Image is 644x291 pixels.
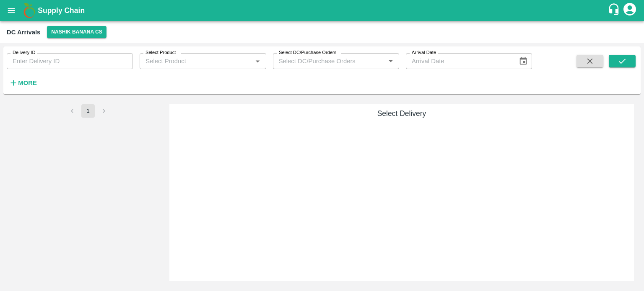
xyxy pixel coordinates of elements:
nav: pagination navigation [64,104,112,118]
button: open drawer [2,1,21,20]
input: Select Product [142,56,249,67]
strong: More [18,80,37,86]
label: Arrival Date [412,49,436,56]
input: Arrival Date [406,53,512,69]
div: DC Arrivals [7,27,40,38]
button: Select DC [47,26,106,38]
label: Select DC/Purchase Orders [279,49,336,56]
b: Supply Chain [38,6,85,15]
div: account of current user [622,2,637,19]
label: Select Product [145,49,176,56]
button: Choose date [515,53,531,69]
img: logo [21,2,38,19]
input: Select DC/Purchase Orders [275,56,372,67]
h6: Select Delivery [173,108,631,119]
input: Enter Delivery ID [7,53,133,69]
button: Open [252,56,263,67]
button: More [7,76,39,90]
button: page 1 [81,104,95,118]
a: Supply Chain [38,5,608,16]
button: Open [385,56,396,67]
div: customer-support [608,3,622,18]
label: Delivery ID [13,49,35,56]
